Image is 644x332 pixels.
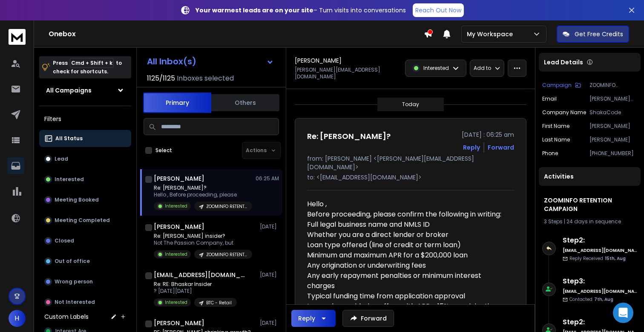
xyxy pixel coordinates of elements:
p: Interested [165,251,187,257]
div: Reply [298,314,315,323]
p: Interested [165,299,187,306]
button: Reply [463,143,480,152]
p: ZOOMINFO RETENTION CAMPAIGN [206,251,247,258]
label: Select [155,147,172,154]
button: Others [211,93,279,112]
button: Reply [291,310,336,327]
a: Reach Out Now [413,3,464,17]
span: 1125 / 1125 [147,73,175,84]
h1: [PERSON_NAME] [154,319,204,327]
p: Minimum and maximum APR for a $200,000 loan [307,250,507,260]
div: Open Intercom Messenger [613,303,633,323]
p: Out of office [55,258,90,265]
p: Hello , Before proceeding, please [154,191,252,198]
div: | [544,218,635,225]
p: Re: [PERSON_NAME] insider? [154,233,252,240]
p: Email [542,95,557,102]
span: 15th, Aug [605,255,626,262]
p: ? [DATE][DATE] [154,288,237,294]
p: Interested [55,176,84,183]
button: Not Interested [39,294,131,311]
strong: Your warmest leads are on your site [195,6,313,14]
p: [PERSON_NAME] [589,136,637,143]
span: 3 Steps [544,218,563,225]
button: Primary [143,92,211,113]
button: Out of office [39,253,131,270]
p: BTC - Retail [206,300,232,306]
p: Before proceeding, please confirm the following in writing: [307,209,507,219]
button: Closed [39,232,131,249]
h1: All Inbox(s) [147,57,196,66]
h6: [EMAIL_ADDRESS][DOMAIN_NAME] [563,247,637,254]
button: H [9,310,26,327]
p: – Turn visits into conversations [195,6,406,14]
p: Reach Out Now [415,6,461,14]
p: from: [PERSON_NAME] <[PERSON_NAME][EMAIL_ADDRESS][DOMAIN_NAME]> [307,154,514,171]
p: [PERSON_NAME] [589,123,637,130]
p: ShakaCode [589,109,637,116]
h1: Re: [PERSON_NAME]? [307,130,391,142]
p: [PERSON_NAME][EMAIL_ADDRESS][DOMAIN_NAME] [295,66,400,80]
span: 7th, Aug [594,296,613,303]
p: [DATE] [260,320,279,326]
p: Typical funding time from application approval [307,291,507,301]
span: Cmd + Shift + k [70,58,114,68]
p: Re: [PERSON_NAME]? [154,185,252,191]
h1: ZOOMINFO RETENTION CAMPAIGN [544,196,635,213]
p: Meeting Booked [55,196,99,203]
h6: Step 2 : [563,235,637,245]
img: logo [9,29,26,45]
p: [DATE] [260,223,279,230]
button: Campaign [542,82,581,89]
p: Add to [474,65,491,72]
div: Activities [539,167,641,186]
p: First Name [542,123,569,130]
button: All Inbox(s) [140,53,281,70]
button: Interested [39,171,131,188]
p: Contacted [569,296,613,303]
h1: All Campaigns [46,86,92,95]
p: ZOOMINFO RETENTION CAMPAIGN [589,82,637,89]
p: I am only considering offers with APR ≤ 15%, no origination fees, and no prepayment penalties. [307,301,507,322]
p: Wrong person [55,278,93,285]
p: Company Name [542,109,586,116]
p: Re: RE: Bhaskar Insider [154,281,237,288]
h3: Custom Labels [44,312,89,321]
p: Interested [423,65,449,72]
p: Get Free Credits [575,30,623,38]
button: Forward [342,310,394,327]
p: Loan type offered (line of credit or term loan) [307,240,507,250]
p: My Workspace [467,30,516,38]
p: Today [402,101,419,108]
button: Wrong person [39,273,131,290]
button: All Campaigns [39,82,131,99]
h1: [PERSON_NAME] [154,222,204,231]
p: Phone [542,150,558,157]
h3: Inboxes selected [177,73,234,84]
h1: [PERSON_NAME] [154,174,204,183]
p: Closed [55,237,74,244]
span: 24 days in sequence [566,218,621,225]
p: Any early repayment penalties or minimum interest charges [307,271,507,291]
h6: Step 2 : [563,317,637,327]
h6: Step 3 : [563,276,637,286]
p: Whether you are a direct lender or broker [307,230,507,240]
p: Last Name [542,136,570,143]
button: Meeting Completed [39,212,131,229]
p: Not The Passion Company, but [154,240,252,246]
p: Not Interested [55,299,95,306]
p: Hello , [307,199,507,209]
h1: Onebox [49,29,424,39]
p: Interested [165,203,187,209]
p: All Status [55,135,83,142]
p: [PHONE_NUMBER] [589,150,637,157]
h1: [EMAIL_ADDRESS][DOMAIN_NAME] [154,271,247,279]
button: Meeting Booked [39,191,131,208]
p: Press to check for shortcuts. [53,59,122,76]
p: Campaign [542,82,572,89]
p: Lead Details [544,58,583,66]
div: Forward [488,143,514,152]
button: Get Free Credits [557,26,629,43]
button: All Status [39,130,131,147]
